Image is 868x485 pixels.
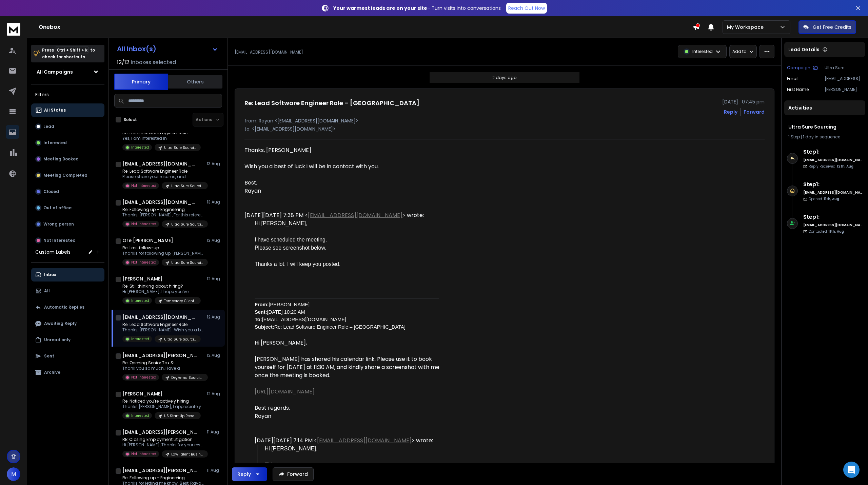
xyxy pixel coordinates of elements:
[235,50,303,55] p: [EMAIL_ADDRESS][DOMAIN_NAME]
[803,222,863,228] h6: [EMAIL_ADDRESS][DOMAIN_NAME]
[122,212,204,218] p: Thanks, [PERSON_NAME], For this reference, I
[207,429,222,435] p: 11 Aug
[131,145,149,150] p: Interested
[255,355,442,404] div: [PERSON_NAME] has shared his calendar link. Please use it to book yourself for [DATE] at 11:30 AM...
[171,222,204,227] p: Ultra Sure Sourcing
[207,161,222,167] p: 13 Aug
[39,23,693,31] h1: Onebox
[43,173,87,178] p: Meeting Completed
[31,169,104,182] button: Meeting Completed
[44,337,71,343] p: Unread only
[43,189,59,194] p: Closed
[31,217,104,231] button: Wrong person
[43,156,79,162] p: Meeting Booked
[31,333,104,347] button: Unread only
[31,136,104,150] button: Interested
[255,339,442,355] div: Hi [PERSON_NAME],
[117,45,156,52] h1: All Inbox(s)
[122,352,197,359] h1: [EMAIL_ADDRESS][PERSON_NAME][DOMAIN_NAME]
[207,391,222,396] p: 12 Aug
[122,404,204,409] p: Thanks [PERSON_NAME], I appreciate you
[255,317,262,322] strong: To:
[207,276,222,282] p: 12 Aug
[506,3,547,14] a: Reach Out Now
[35,249,71,255] h3: Custom Labels
[122,207,204,212] p: Re: Following up – Engineering
[56,46,88,54] span: Ctrl + Shift + k
[803,180,863,189] h6: Step 1 :
[122,199,197,206] h1: [EMAIL_ADDRESS][DOMAIN_NAME]
[131,413,149,418] p: Interested
[31,284,104,298] button: All
[809,164,853,169] p: Reply Received
[7,23,20,36] img: logo
[308,211,402,219] a: [EMAIL_ADDRESS][DOMAIN_NAME]
[171,375,204,380] p: Deykema Sourcing Lawyers
[171,183,204,189] p: Ultra Sure Sourcing
[809,196,839,201] p: Opened
[122,160,197,167] h1: [EMAIL_ADDRESS][DOMAIN_NAME]
[122,390,163,397] h1: [PERSON_NAME]
[112,42,223,56] button: All Inbox(s)
[787,65,810,71] p: Campaign
[722,98,765,105] p: [DATE] : 07:45 pm
[255,309,267,315] strong: Sent:
[164,298,197,304] p: Temporary Client Cold Email Outreach
[255,404,442,420] div: Best regards, Rayan
[244,125,765,132] p: to: <[EMAIL_ADDRESS][DOMAIN_NAME]>
[122,237,173,244] h1: Ore [PERSON_NAME]
[787,87,809,92] p: First Name
[837,164,853,169] span: 12th, Aug
[7,467,20,481] button: M
[803,190,863,195] h6: [EMAIL_ADDRESS][DOMAIN_NAME]
[809,229,844,234] p: Contacted
[828,229,844,234] span: 11th, Aug
[43,140,67,145] p: Interested
[508,5,545,12] p: Reach Out Now
[803,213,863,221] h6: Step 1 :
[122,437,204,442] p: RE: Closing Employment Litigation
[124,117,137,122] label: Select
[255,219,442,228] div: Hi [PERSON_NAME],
[122,174,204,179] p: Please share your resume, and
[31,300,104,314] button: Automatic Replies
[31,90,104,99] h3: Filters
[813,24,851,31] p: Get Free Credits
[44,108,66,113] p: All Status
[31,317,104,330] button: Awaiting Reply
[122,399,204,404] p: Re: Noticed you're actively hiring
[31,185,104,198] button: Closed
[122,136,201,141] p: Yes, I am interested in
[825,76,863,81] p: [EMAIL_ADDRESS][DOMAIN_NAME]
[171,260,204,265] p: Ultra Sure Sourcing
[114,74,168,90] button: Primary
[787,65,818,71] button: Campaign
[692,49,713,54] p: Interested
[43,124,54,129] p: Lead
[43,238,76,243] p: Not Interested
[825,87,863,92] p: [PERSON_NAME]
[168,74,222,89] button: Others
[122,442,204,448] p: Hi [PERSON_NAME], Thanks for your response!
[122,314,197,321] h1: [EMAIL_ADDRESS][DOMAIN_NAME]
[122,475,204,481] p: Re: Following up – Engineering
[787,76,798,81] p: Email
[122,245,204,251] p: Re: Last follow-up
[317,436,412,444] a: [EMAIL_ADDRESS][DOMAIN_NAME]
[788,46,820,53] p: Lead Details
[237,471,251,478] div: Reply
[255,236,442,244] div: I have scheduled the meeting.
[803,148,863,156] h6: Step 1 :
[131,298,149,303] p: Interested
[164,337,197,342] p: Ultra Sure Sourcing
[255,301,442,331] div: [PERSON_NAME] [DATE] 10:20 AM [EMAIL_ADDRESS][DOMAIN_NAME] Re: Lead Software Engineer Role – [GEO...
[31,152,104,166] button: Meeting Booked
[44,272,56,277] p: Inbox
[131,375,156,380] p: Not Interested
[207,314,222,320] p: 12 Aug
[131,451,156,457] p: Not Interested
[31,65,104,79] button: All Campaigns
[788,134,861,140] div: |
[255,324,274,330] strong: Subject:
